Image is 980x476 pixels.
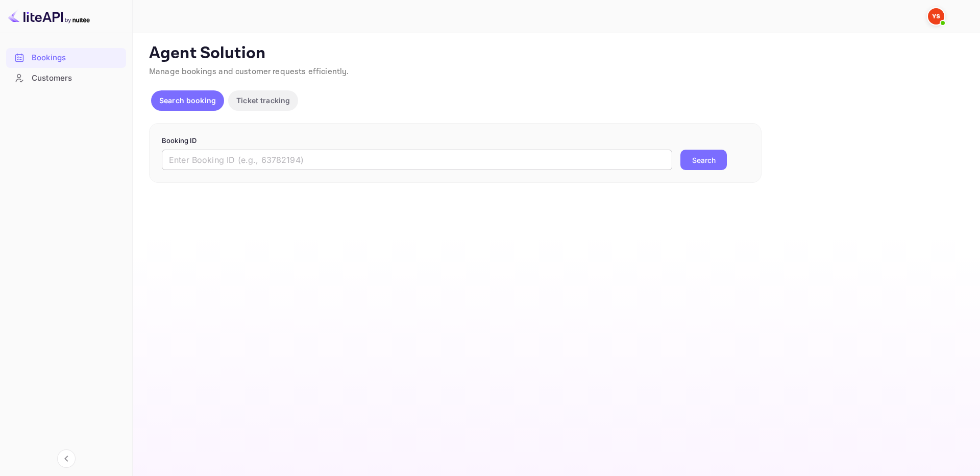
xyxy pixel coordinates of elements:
div: Customers [32,73,121,84]
p: Booking ID [162,136,749,146]
button: Search [680,150,727,170]
div: Bookings [6,48,126,68]
a: Customers [6,68,126,87]
div: Customers [6,68,126,88]
div: Bookings [32,52,121,64]
img: LiteAPI logo [8,8,90,25]
p: Ticket tracking [236,95,290,106]
span: Manage bookings and customer requests efficiently. [149,66,349,77]
p: Agent Solution [149,43,962,64]
input: Enter Booking ID (e.g., 63782194) [162,150,672,170]
p: Search booking [159,95,216,106]
button: Collapse navigation [57,449,76,468]
img: Yandex Support [928,8,944,25]
a: Bookings [6,48,126,67]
